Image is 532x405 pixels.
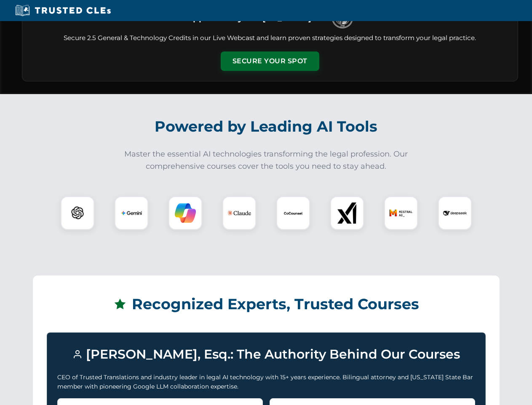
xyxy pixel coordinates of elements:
[276,196,310,230] div: CoCounsel
[222,196,256,230] div: Claude
[389,201,413,225] img: Mistral AI Logo
[283,202,304,224] img: CoCounsel Logo
[221,51,319,71] button: Secure Your Spot
[227,201,251,225] img: Claude Logo
[13,4,113,17] img: Trusted CLEs
[175,202,196,224] img: Copilot Logo
[115,196,148,230] div: Gemini
[438,196,472,230] div: DeepSeek
[65,201,90,225] img: ChatGPT Logo
[384,196,418,230] div: Mistral AI
[32,33,508,43] p: Secure 2.5 General & Technology Credits in our Live Webcast and learn proven strategies designed ...
[337,202,358,224] img: xAI Logo
[33,112,500,141] h2: Powered by Leading AI Tools
[61,196,94,230] div: ChatGPT
[47,289,486,319] h2: Recognized Experts, Trusted Courses
[121,202,142,224] img: Gemini Logo
[119,148,414,173] p: Master the essential AI technologies transforming the legal profession. Our comprehensive courses...
[57,373,475,391] p: CEO of Trusted Translations and industry leader in legal AI technology with 15+ years experience....
[443,201,467,225] img: DeepSeek Logo
[330,196,364,230] div: xAI
[57,343,475,366] h3: [PERSON_NAME], Esq.: The Authority Behind Our Courses
[168,196,202,230] div: Copilot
